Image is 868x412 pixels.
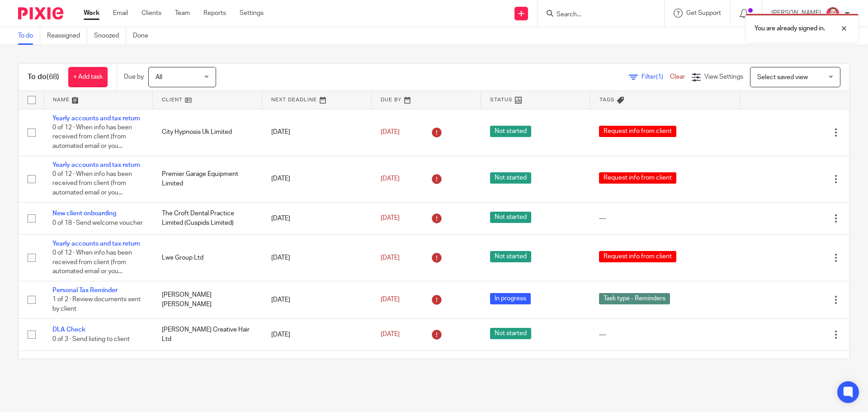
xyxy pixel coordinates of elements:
[153,281,262,318] td: [PERSON_NAME] [PERSON_NAME]
[826,6,840,21] img: Bradley%20-%20Pink.png
[381,175,400,182] span: [DATE]
[599,330,731,339] div: ---
[240,9,264,18] a: Settings
[52,287,118,294] a: Personal Tax Reminder
[599,251,676,262] span: Request info from client
[203,9,226,18] a: Reports
[381,297,400,303] span: [DATE]
[490,126,531,137] span: Not started
[124,72,144,81] p: Due by
[52,210,116,217] a: New client onboarding
[262,350,372,383] td: [DATE]
[133,27,155,45] a: Done
[52,115,140,122] a: Yearly accounts and tax return
[84,9,99,18] a: Work
[153,318,262,350] td: [PERSON_NAME] Creative Hair Ltd
[656,74,663,80] span: (1)
[142,9,161,18] a: Clients
[757,74,808,81] span: Select saved view
[262,235,372,281] td: [DATE]
[381,331,400,338] span: [DATE]
[490,251,531,262] span: Not started
[52,162,140,168] a: Yearly accounts and tax return
[156,74,162,81] span: All
[704,74,743,80] span: View Settings
[52,171,132,196] span: 0 of 12 · When info has been received from client (from automated email or you...
[755,24,825,33] p: You are already signed in.
[262,281,372,318] td: [DATE]
[68,67,108,87] a: + Add task
[52,297,141,313] span: 1 of 2 · Review documents sent by client
[153,109,262,156] td: City Hypnosis Uk Limited
[642,74,670,80] span: Filter
[47,27,87,45] a: Reassigned
[52,220,143,226] span: 0 of 18 · Send welcome voucher
[52,336,130,342] span: 0 of 3 · Send listing to client
[113,9,128,18] a: Email
[153,202,262,234] td: The Croft Dental Practice Limited (Cuspids Limited)
[262,202,372,234] td: [DATE]
[153,350,262,383] td: Kings Road Fashions Limited
[381,255,400,261] span: [DATE]
[262,156,372,202] td: [DATE]
[381,129,400,135] span: [DATE]
[262,318,372,350] td: [DATE]
[52,250,132,275] span: 0 of 12 · When info has been received from client (from automated email or you...
[670,74,685,80] a: Clear
[262,109,372,156] td: [DATE]
[490,172,531,184] span: Not started
[490,293,531,304] span: In progress
[175,9,190,18] a: Team
[599,172,676,184] span: Request info from client
[599,214,731,223] div: ---
[599,293,670,304] span: Task type - Reminders
[18,27,40,45] a: To do
[52,124,132,149] span: 0 of 12 · When info has been received from client (from automated email or you...
[52,241,140,247] a: Yearly accounts and tax return
[52,327,85,333] a: DLA Check
[18,7,63,19] img: Pixie
[28,72,59,82] h1: To do
[599,97,615,102] span: Tags
[381,215,400,222] span: [DATE]
[490,212,531,223] span: Not started
[599,126,676,137] span: Request info from client
[47,73,59,81] span: (68)
[153,235,262,281] td: Lwe Group Ltd
[153,156,262,202] td: Premier Garage Equipment Limited
[94,27,126,45] a: Snoozed
[490,328,531,339] span: Not started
